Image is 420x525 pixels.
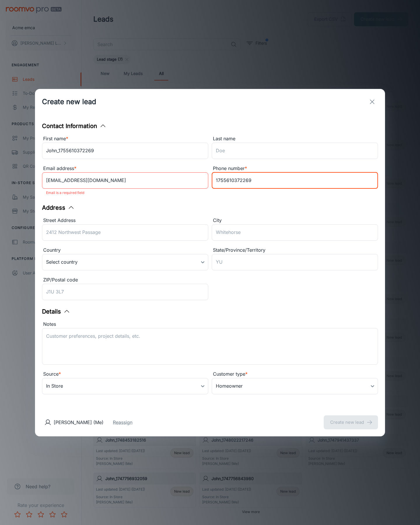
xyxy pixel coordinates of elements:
input: YU [212,254,378,270]
div: Source [42,370,208,378]
div: Email address [42,165,208,172]
div: Phone number [212,165,378,172]
div: Homeowner [212,378,378,394]
input: myname@example.com [42,172,208,189]
input: Whitehorse [212,224,378,241]
div: Last name [212,135,378,143]
div: First name [42,135,208,143]
h1: Create new lead [42,97,96,107]
input: John [42,143,208,159]
input: J1U 3L7 [42,284,208,300]
button: Address [42,203,75,212]
button: exit [366,96,378,108]
div: Notes [42,321,378,328]
p: [PERSON_NAME] (Me) [54,419,104,426]
p: Email is a required field [46,189,204,196]
div: In Store [42,378,208,394]
button: Details [42,307,70,316]
div: ZIP/Postal code [42,276,208,284]
div: Country [42,246,208,254]
button: Reassign [113,419,132,426]
button: Contact Information [42,122,106,130]
div: State/Province/Territory [212,246,378,254]
input: 2412 Northwest Passage [42,224,208,241]
div: Street Address [42,217,208,224]
input: Doe [212,143,378,159]
div: Select country [42,254,208,270]
div: City [212,217,378,224]
div: Customer type [212,370,378,378]
input: +1 439-123-4567 [212,172,378,189]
